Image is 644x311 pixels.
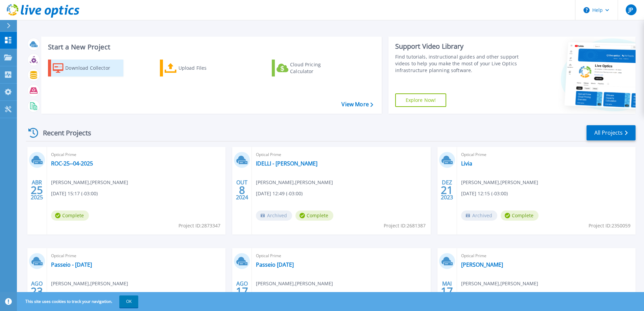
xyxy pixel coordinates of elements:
span: [DATE] 12:49 (-03:00) [256,190,303,197]
div: MAI 2023 [440,279,453,304]
span: 23 [31,288,43,294]
button: OK [119,295,138,308]
span: [DATE] 12:15 (-03:00) [461,190,508,197]
span: Optical Prime [256,252,426,260]
a: Cloud Pricing Calculator [272,60,347,76]
span: [DATE] 17:51 (-03:00) [51,291,98,298]
div: AGO 2023 [30,279,43,304]
div: Upload Files [178,61,233,75]
a: Upload Files [160,60,235,76]
a: Explore Now! [395,93,447,107]
span: [DATE] 01:49 (-03:00) [256,291,303,298]
span: 8 [239,187,245,193]
div: AGO 2023 [236,279,248,304]
a: Passeio [DATE] [256,261,294,268]
div: ABR 2025 [30,178,43,202]
span: Project ID: 2681387 [384,222,426,229]
span: Optical Prime [256,151,426,158]
span: JP [628,7,633,13]
div: Support Video Library [395,42,521,51]
div: Download Collector [65,61,119,75]
span: 25 [31,187,43,193]
span: [PERSON_NAME] , [PERSON_NAME] [256,280,333,287]
div: Find tutorials, instructional guides and other support videos to help you make the most of your L... [395,53,521,74]
h3: Start a New Project [48,43,373,51]
span: 21 [441,187,453,193]
span: Project ID: 2350059 [589,222,630,229]
span: [DATE] 15:17 (-03:00) [51,190,98,197]
span: Archived [256,210,292,221]
span: This site uses cookies to track your navigation. [19,295,138,308]
div: DEZ 2023 [440,178,453,202]
span: 17 [441,288,453,294]
div: OUT 2024 [236,178,248,202]
a: Livia [461,160,472,167]
span: Project ID: 2873347 [178,222,220,229]
a: Download Collector [48,60,123,76]
a: [PERSON_NAME] [461,261,503,268]
span: Optical Prime [461,252,631,260]
span: Archived [461,210,497,221]
span: Complete [295,210,333,221]
span: 17 [236,288,248,294]
div: Recent Projects [26,125,100,141]
span: Optical Prime [461,151,631,158]
span: [PERSON_NAME] , [PERSON_NAME] [51,179,128,186]
span: [PERSON_NAME] , [PERSON_NAME] [461,179,538,186]
span: [PERSON_NAME] , [PERSON_NAME] [256,179,333,186]
a: View More [341,101,373,108]
span: [DATE] 18:36 (-03:00) [461,291,508,298]
span: Optical Prime [51,151,221,158]
span: Optical Prime [51,252,221,260]
span: [PERSON_NAME] , [PERSON_NAME] [461,280,538,287]
span: Complete [51,210,89,221]
a: Passeio - [DATE] [51,261,92,268]
a: IDELLI - [PERSON_NAME] [256,160,317,167]
a: ROC-25--04-2025 [51,160,93,167]
span: [PERSON_NAME] , [PERSON_NAME] [51,280,128,287]
span: Complete [501,210,539,221]
a: All Projects [587,125,636,140]
div: Cloud Pricing Calculator [290,61,344,75]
